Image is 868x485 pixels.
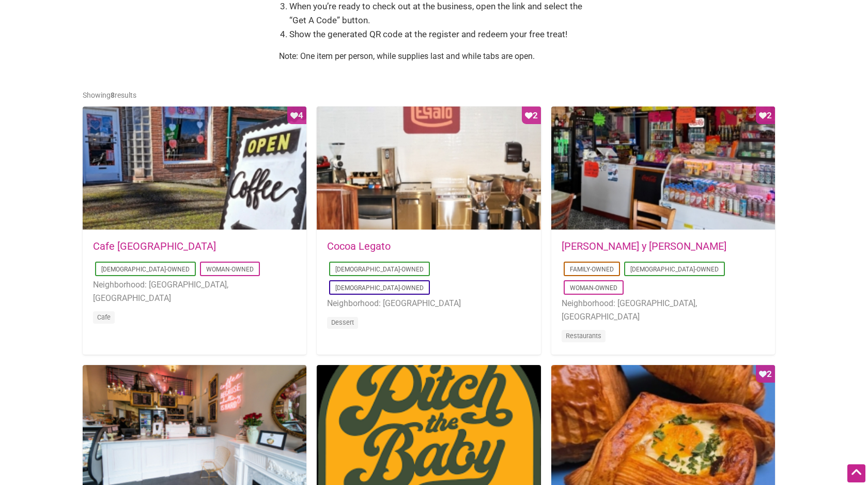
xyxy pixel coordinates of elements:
li: Show the generated QR code at the register and redeem your free treat! [289,27,589,41]
a: Woman-Owned [206,266,254,273]
a: Dessert [331,319,354,326]
a: [DEMOGRAPHIC_DATA]-Owned [335,284,424,292]
a: Cocoa Legato [327,240,391,252]
li: Neighborhood: [GEOGRAPHIC_DATA] [327,297,530,310]
span: Showing results [83,91,136,99]
div: Scroll Back to Top [847,464,865,482]
li: Neighborhood: [GEOGRAPHIC_DATA], [GEOGRAPHIC_DATA] [562,297,765,323]
li: Neighborhood: [GEOGRAPHIC_DATA], [GEOGRAPHIC_DATA] [93,278,296,305]
a: [DEMOGRAPHIC_DATA]-Owned [101,266,190,273]
b: 8 [111,91,115,99]
a: Cafe [97,313,111,321]
a: Family-Owned [570,266,614,273]
a: Restaurants [566,332,601,340]
a: Woman-Owned [570,284,617,292]
p: Note: One item per person, while supplies last and while tabs are open. [279,50,589,63]
a: [PERSON_NAME] y [PERSON_NAME] [562,240,726,252]
a: [DEMOGRAPHIC_DATA]-Owned [335,266,424,273]
a: Cafe [GEOGRAPHIC_DATA] [93,240,216,252]
a: [DEMOGRAPHIC_DATA]-Owned [630,266,719,273]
